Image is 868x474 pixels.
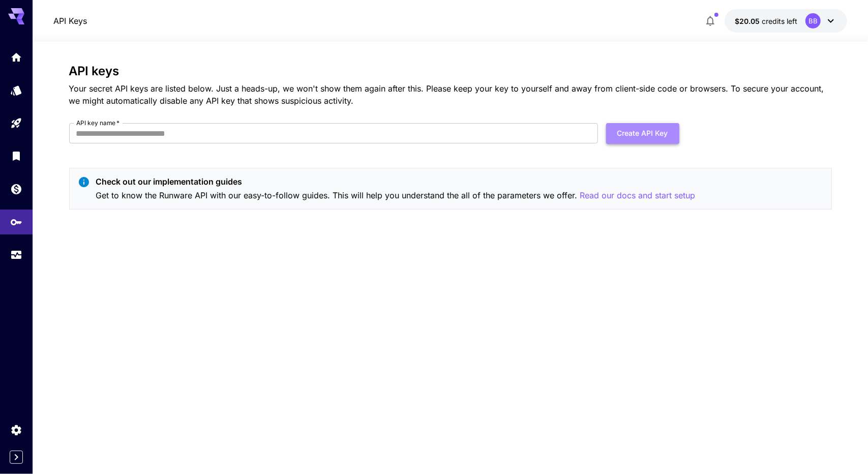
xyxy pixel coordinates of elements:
div: Models [10,84,22,97]
div: Home [10,51,22,64]
div: API Keys [10,213,22,225]
p: Check out our implementation guides [96,175,696,188]
span: $20.05 [735,17,762,25]
div: Usage [10,249,22,261]
div: Playground [10,117,22,130]
h3: API keys [69,64,832,78]
button: Expand sidebar [10,451,23,464]
div: Library [10,150,22,162]
button: Create API Key [606,123,679,144]
p: Get to know the Runware API with our easy-to-follow guides. This will help you understand the all... [96,189,696,202]
nav: breadcrumb [53,15,87,27]
div: BB [805,13,821,28]
span: credits left [762,17,797,25]
button: Read our docs and start setup [580,189,696,202]
button: $20.05BB [725,9,847,33]
div: Settings [10,424,22,436]
div: Wallet [10,183,22,195]
a: API Keys [53,15,87,27]
p: Your secret API keys are listed below. Just a heads-up, we won't show them again after this. Plea... [69,82,832,107]
div: $20.05 [735,16,797,26]
label: API key name [76,118,120,127]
